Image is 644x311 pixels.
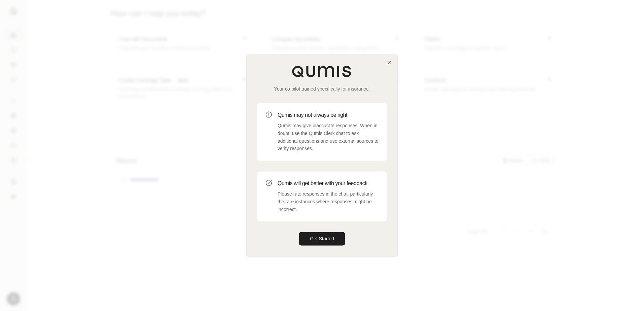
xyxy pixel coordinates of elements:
p: Please rate responses in the chat, particularly the rare instances where responses might be incor... [278,190,379,213]
h3: Qumis will get better with your feedback [278,179,379,187]
img: Qumis Logo [292,65,352,77]
h3: Qumis may not always be right [278,111,379,119]
button: Get Started [299,232,345,246]
p: Your co-pilot trained specifically for insurance. [257,85,387,92]
p: Qumis may give inaccurate responses. When in doubt, use the Qumis Clerk chat to ask additional qu... [278,122,379,152]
